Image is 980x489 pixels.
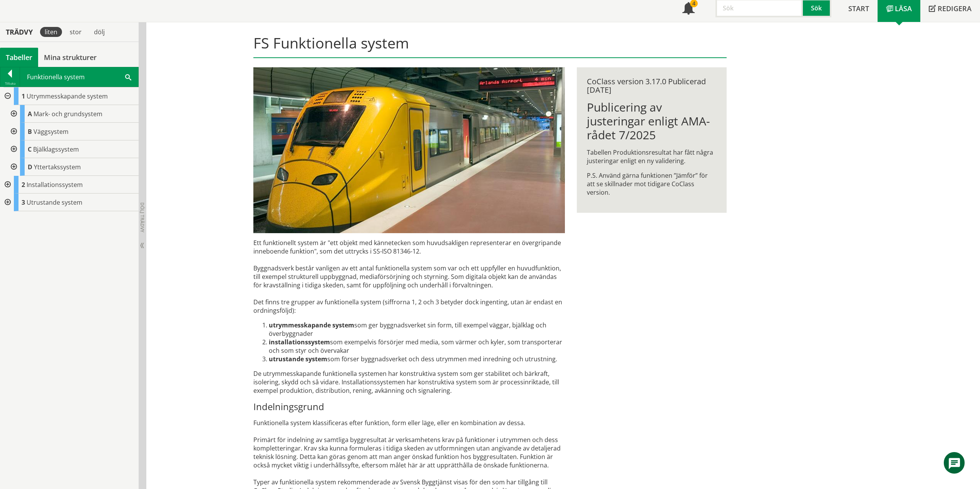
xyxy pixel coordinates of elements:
span: 1 [22,92,25,100]
div: stor [65,27,86,37]
div: Tillbaka [0,80,20,87]
div: dölj [89,27,109,37]
span: C [28,145,32,154]
span: Väggsystem [34,127,69,136]
span: Notifikationer [682,3,695,15]
span: Yttertakssystem [34,163,81,171]
p: Tabellen Produktionsresultat har fått några justeringar enligt en ny validering. [587,148,717,165]
span: 2 [22,180,25,189]
strong: installationssystem [269,338,330,346]
span: Redigera [938,4,972,13]
img: arlanda-express-2.jpg [253,67,565,233]
h1: FS Funktionella system [253,34,727,58]
span: Mark- och grundsystem [34,110,102,118]
span: Start [848,4,869,13]
span: Läsa [895,4,912,13]
div: Funktionella system [20,67,138,87]
a: Mina strukturer [38,48,102,67]
span: Utrustande system [27,198,82,207]
h3: Indelningsgrund [253,401,565,412]
div: Trädvy [2,28,37,36]
p: P.S. Använd gärna funktionen ”Jämför” för att se skillnader mot tidigare CoClass version. [587,171,717,197]
li: som förser byggnadsverket och dess utrymmen med inredning och utrustning. [269,355,565,363]
span: 3 [22,198,25,207]
strong: utrustande system [269,355,327,363]
div: liten [40,27,62,37]
strong: utrymmesskapande system [269,321,354,329]
li: som exempelvis försörjer med media, som värmer och kyler, som trans­porterar och som styr och öve... [269,338,565,355]
span: A [28,110,32,118]
span: Installationssystem [27,180,83,189]
span: B [28,127,32,136]
span: Bjälklagssystem [33,145,79,154]
span: Utrymmesskapande system [27,92,108,100]
span: Sök i tabellen [125,73,131,81]
h1: Publicering av justeringar enligt AMA-rådet 7/2025 [587,100,717,142]
li: som ger byggnadsverket sin form, till exempel väggar, bjälklag och överbyggnader [269,321,565,338]
span: D [28,163,32,171]
div: CoClass version 3.17.0 Publicerad [DATE] [587,77,717,94]
span: Dölj trädvy [139,202,146,232]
